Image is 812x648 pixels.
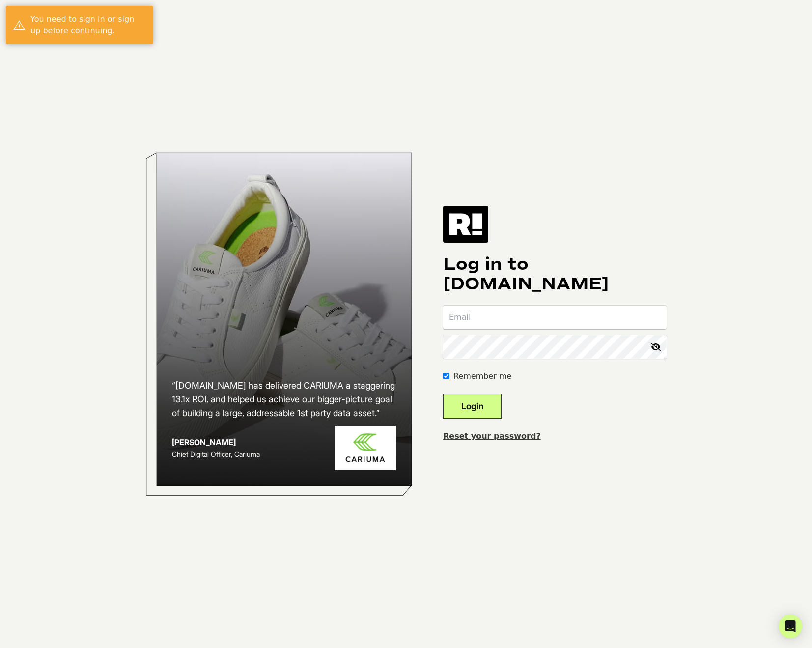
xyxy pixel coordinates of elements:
div: Open Intercom Messenger [779,615,802,638]
button: Login [443,394,502,419]
strong: [PERSON_NAME] [172,437,236,447]
img: Cariuma [335,426,396,471]
a: Reset your password? [443,431,541,441]
div: You need to sign in or sign up before continuing. [30,13,146,37]
input: Email [443,306,667,329]
h2: “[DOMAIN_NAME] has delivered CARIUMA a staggering 13.1x ROI, and helped us achieve our bigger-pic... [172,379,396,420]
label: Remember me [453,370,511,382]
h1: Log in to [DOMAIN_NAME] [443,254,667,294]
span: Chief Digital Officer, Cariuma [172,450,260,458]
img: Retention.com [443,206,488,242]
